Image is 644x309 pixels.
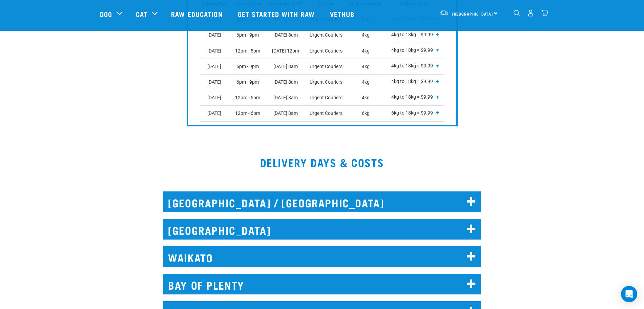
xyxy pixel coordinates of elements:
[232,27,266,43] td: 6pm - 9pm
[389,29,439,41] p: 4kg to 18kg = $9.99 18kg to 36kg = $14.99 36kg to 54kg = $19.99 54kg to 72kg = $24.99 Over 72kg =...
[200,106,232,121] td: [DATE]
[436,94,439,100] span: +
[266,75,308,90] td: [DATE] 8am
[436,78,439,84] span: +
[232,75,266,90] td: 6pm - 9pm
[436,109,439,116] span: +
[527,9,534,17] img: user.png
[266,59,308,74] td: [DATE] 8am
[164,0,231,27] a: Raw Education
[163,191,481,212] h2: [GEOGRAPHIC_DATA] / [GEOGRAPHIC_DATA]
[308,43,348,59] td: Urgent Couriers
[389,61,439,73] p: 4kg to 18kg = $9.99 18kg to 36kg = $14.99 36kg to 54kg = $19.99 54kg to 72kg = $24.99 Over 72kg =...
[200,27,232,43] td: [DATE]
[308,75,348,90] td: Urgent Couriers
[308,90,348,106] td: Urgent Couriers
[163,274,481,294] h2: BAY OF PLENTY
[232,59,266,74] td: 6pm - 9pm
[266,43,308,59] td: [DATE] 12pm
[436,94,439,100] button: +
[436,62,439,69] span: +
[436,32,439,37] button: +
[389,76,439,88] p: 4kg to 18kg = $9.99 18kg to 36kg = $14.99 36kg to 54kg = $19.99 54kg to 72kg = $24.99 Over 72kg =...
[348,59,387,74] td: 4kg
[541,9,548,17] img: home-icon@2x.png
[308,59,348,74] td: Urgent Couriers
[266,106,308,121] td: [DATE] 8am
[348,27,387,43] td: 4kg
[348,75,387,90] td: 4kg
[621,286,637,302] div: Open Intercom Messenger
[348,106,387,121] td: 6kg
[200,90,232,106] td: [DATE]
[436,47,439,53] button: +
[436,78,439,84] button: +
[389,108,439,120] p: 6kg to 18kg = $9.99 18kg to 36kg = $14.99 36kg to 54kg = $19.99 54kg to 72kg = $24.99 Over 72kg =...
[163,246,481,267] h2: WAIKATO
[100,9,112,19] a: Dog
[163,219,481,240] h2: [GEOGRAPHIC_DATA]
[266,90,308,106] td: [DATE] 8am
[389,92,439,104] p: 4kg to 18kg = $9.99 18kg to 36kg = $14.99 36kg to 54kg = $19.99 54kg to 72kg = $24.99 Over 72kg =...
[232,43,266,59] td: 12pm - 5pm
[452,13,493,15] span: [GEOGRAPHIC_DATA]
[136,9,147,19] a: Cat
[436,63,439,68] button: +
[323,0,363,27] a: Vethub
[308,106,348,121] td: Urgent Couriers
[436,46,439,53] span: +
[232,106,266,121] td: 12pm - 6pm
[308,27,348,43] td: Urgent Couriers
[200,43,232,59] td: [DATE]
[348,90,387,106] td: 4kg
[514,10,520,16] img: home-icon-1@2x.png
[231,0,323,27] a: Get started with Raw
[348,43,387,59] td: 4kg
[200,75,232,90] td: [DATE]
[436,31,439,38] span: +
[440,10,449,16] img: van-moving.png
[232,90,266,106] td: 12pm - 5pm
[436,110,439,116] button: +
[200,59,232,74] td: [DATE]
[389,45,439,57] p: 4kg to 18kg = $9.99 18kg to 36kg = $14.99 36kg to 54kg = $19.99 54kg to 72kg = $24.99 Over 72kg =...
[266,27,308,43] td: [DATE] 8am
